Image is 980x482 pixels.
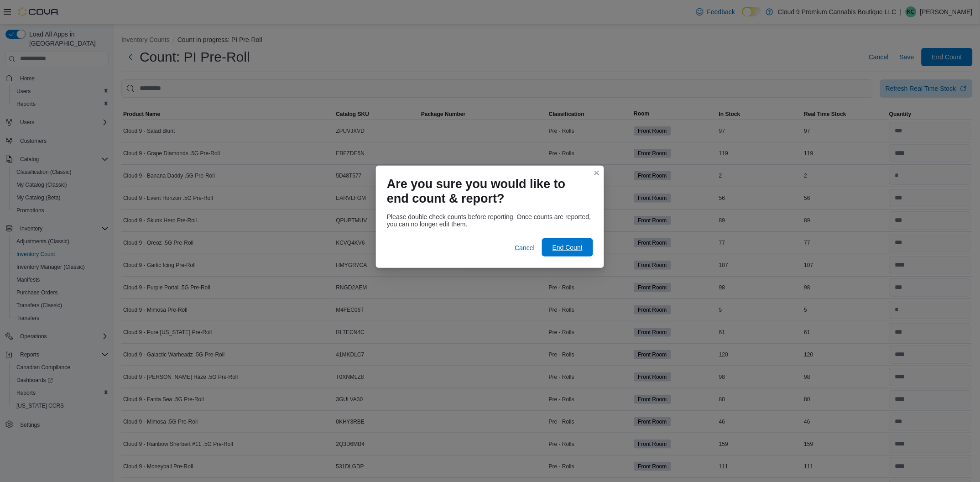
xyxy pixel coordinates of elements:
span: End Count [553,243,583,252]
div: Please double check counts before reporting. Once counts are reported, you can no longer edit them. [387,213,593,228]
button: End Count [542,238,593,257]
button: Closes this modal window [591,168,602,178]
h1: Are you sure you would like to end count & report? [387,177,586,206]
button: Cancel [511,239,538,257]
span: Cancel [515,243,535,252]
